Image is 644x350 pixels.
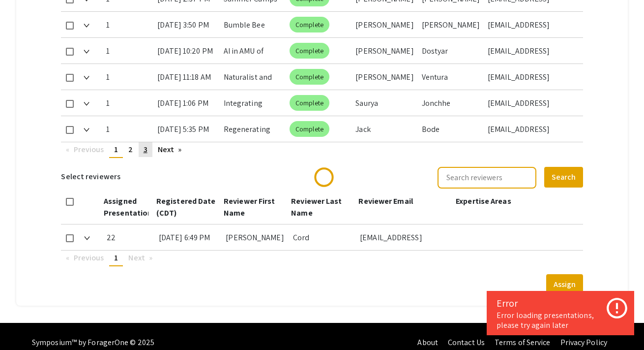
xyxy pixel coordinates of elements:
mat-chip: Complete [290,95,329,111]
iframe: Chat [7,306,42,343]
span: Previous [74,144,104,155]
div: 22 [107,224,151,250]
span: Next [128,253,145,263]
h6: Select reviewers [61,166,120,188]
div: [EMAIL_ADDRESS][DOMAIN_NAME] [488,38,575,64]
div: AI in AMU of [MEDICAL_DATA] [224,38,282,64]
div: [EMAIL_ADDRESS][DOMAIN_NAME] [488,12,575,37]
a: Privacy Policy [560,337,607,348]
img: Expand arrow [84,236,90,240]
input: Search reviewers [438,167,536,189]
div: Jonchhe [422,90,480,116]
div: Ventura [422,64,480,90]
div: Cord [293,224,352,250]
ul: Pagination [61,142,583,158]
div: 1 [106,116,150,142]
div: [PERSON_NAME] [355,12,413,37]
img: Expand arrow [84,102,89,106]
div: [EMAIL_ADDRESS][DOMAIN_NAME] [360,224,449,250]
mat-chip: Complete [290,17,329,32]
div: [PERSON_NAME] [355,38,413,64]
mat-chip: Complete [290,121,329,137]
div: Dostyar [422,38,480,64]
mat-chip: Complete [290,43,329,59]
div: [DATE] 11:18 AM [157,64,215,90]
div: 1 [106,12,150,37]
div: [DATE] 5:35 PM [157,116,215,142]
div: [PERSON_NAME] [226,224,285,250]
button: Assign [546,274,583,295]
div: [PERSON_NAME] [422,12,480,37]
div: Error [497,296,624,311]
span: 1 [114,253,118,263]
span: 2 [128,144,133,155]
mat-chip: Complete [290,69,329,85]
div: Saurya [355,90,413,116]
div: Bumble Bee Abundance in Northeast [US_STATE][GEOGRAPHIC_DATA] [224,12,282,37]
a: About [417,337,438,348]
span: 3 [144,144,147,155]
div: [PERSON_NAME] [355,64,413,90]
div: Error loading presentations, please try again later [497,311,624,330]
div: Bode [422,116,480,142]
div: [DATE] 3:50 PM [157,12,215,37]
button: Search [544,167,583,188]
div: Regenerating Soil and Community [224,116,282,142]
a: Terms of Service [495,337,551,348]
div: 1 [106,64,150,90]
div: Naturalist and Frontier Farm Coordinator [224,64,282,90]
span: Previous [74,253,104,263]
a: Contact Us [448,337,485,348]
img: Expand arrow [84,128,89,132]
ul: Pagination [61,251,583,266]
div: [EMAIL_ADDRESS][DOMAIN_NAME] [488,116,575,142]
div: Integrating Frontend Design and Backend Solutions in Live E-Commerce [224,90,282,116]
span: Reviewer Last Name [291,196,342,218]
div: 1 [106,90,150,116]
img: Expand arrow [84,76,89,80]
span: Reviewer First Name [224,196,275,218]
img: Expand arrow [84,50,89,54]
div: [EMAIL_ADDRESS][DOMAIN_NAME] [488,90,575,116]
div: [EMAIL_ADDRESS][DOMAIN_NAME] [488,64,575,90]
span: Assigned Presentations [104,196,156,218]
div: [DATE] 1:06 PM [157,90,215,116]
img: Expand arrow [84,24,89,28]
span: Registered Date (CDT) [156,196,216,218]
span: 1 [114,144,118,155]
div: [DATE] 6:49 PM [159,224,218,250]
div: [DATE] 10:20 PM [157,38,215,64]
span: Expertise Areas [456,196,511,206]
a: Next page [153,142,187,157]
div: Jack [355,116,413,142]
span: Reviewer Email [358,196,412,206]
div: 1 [106,38,150,64]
